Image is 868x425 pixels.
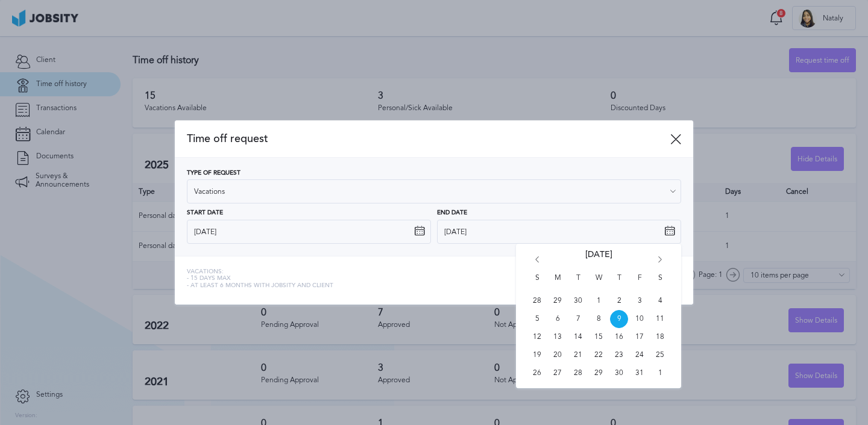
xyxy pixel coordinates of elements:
span: Wed Oct 29 2025 [590,364,608,382]
span: Fri Oct 31 2025 [631,364,649,382]
span: Vacations: [187,268,333,276]
span: Thu Oct 23 2025 [610,346,628,364]
span: Sat Nov 01 2025 [651,364,669,382]
span: Sun Oct 26 2025 [528,364,546,382]
span: Sat Oct 11 2025 [651,310,669,328]
span: M [549,274,567,292]
span: Wed Oct 01 2025 [590,292,608,310]
span: S [651,274,669,292]
span: Mon Oct 06 2025 [549,310,567,328]
span: Tue Oct 28 2025 [569,364,587,382]
span: Tue Oct 07 2025 [569,310,587,328]
span: Sun Sep 28 2025 [528,292,546,310]
span: Time off request [187,132,670,145]
span: Mon Oct 20 2025 [549,346,567,364]
span: Tue Oct 21 2025 [569,346,587,364]
span: Mon Oct 13 2025 [549,328,567,346]
span: Sat Oct 25 2025 [651,346,669,364]
i: Go forward 1 month [655,256,665,267]
span: Wed Oct 22 2025 [590,346,608,364]
span: Sun Oct 12 2025 [528,328,546,346]
span: Type of Request [187,170,241,177]
span: Tue Oct 14 2025 [569,328,587,346]
span: Sat Oct 04 2025 [651,292,669,310]
span: Tue Sep 30 2025 [569,292,587,310]
span: Mon Sep 29 2025 [549,292,567,310]
span: W [590,274,608,292]
span: T [610,274,628,292]
span: Thu Oct 09 2025 [610,310,628,328]
span: Wed Oct 15 2025 [590,328,608,346]
span: Fri Oct 17 2025 [631,328,649,346]
span: Sun Oct 05 2025 [528,310,546,328]
span: Thu Oct 30 2025 [610,364,628,382]
span: S [528,274,546,292]
span: Thu Oct 02 2025 [610,292,628,310]
span: Thu Oct 16 2025 [610,328,628,346]
span: T [569,274,587,292]
span: End Date [437,209,467,217]
span: - At least 6 months with jobsity and client [187,282,333,290]
i: Go back 1 month [532,256,542,267]
span: Mon Oct 27 2025 [549,364,567,382]
span: Start Date [187,209,223,217]
span: Fri Oct 10 2025 [631,310,649,328]
span: - 15 days max [187,275,333,282]
span: [DATE] [585,250,612,274]
span: Fri Oct 24 2025 [631,346,649,364]
span: F [631,274,649,292]
span: Sun Oct 19 2025 [528,346,546,364]
span: Fri Oct 03 2025 [631,292,649,310]
span: Wed Oct 08 2025 [590,310,608,328]
span: Sat Oct 18 2025 [651,328,669,346]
